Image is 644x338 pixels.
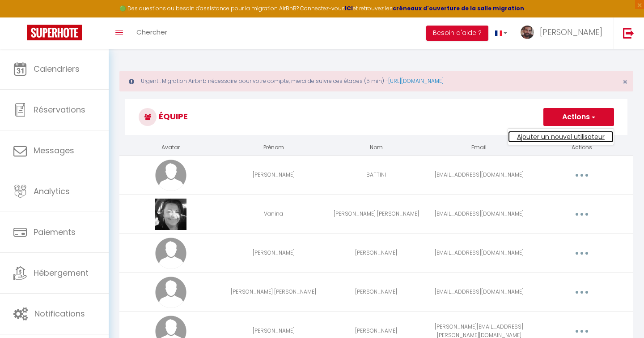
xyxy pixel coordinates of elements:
[222,156,325,195] td: [PERSON_NAME]
[155,277,186,308] img: avatar.png
[222,234,325,273] td: [PERSON_NAME]
[345,4,353,12] a: ICI
[155,160,186,191] img: avatar.png
[155,199,186,230] img: 17083479990157.png
[428,156,530,195] td: [EMAIL_ADDRESS][DOMAIN_NAME]
[325,195,428,234] td: [PERSON_NAME] [PERSON_NAME]
[393,4,524,12] a: créneaux d'ouverture de la salle migration
[119,71,633,91] div: Urgent : Migration Airbnb nécessaire pour votre compte, merci de suivre ces étapes (5 min) -
[130,17,174,49] a: Chercher
[428,273,530,312] td: [EMAIL_ADDRESS][DOMAIN_NAME]
[34,63,80,74] span: Calendriers
[34,226,76,238] span: Paiements
[222,273,325,312] td: [PERSON_NAME] [PERSON_NAME]
[34,308,85,319] span: Notifications
[222,195,325,234] td: Vanina
[125,99,627,135] h3: Équipe
[521,26,534,39] img: ...
[623,27,634,39] img: logout
[7,4,34,30] button: Ouvrir le widget de chat LiveChat
[514,17,614,49] a: ... [PERSON_NAME]
[325,234,428,273] td: [PERSON_NAME]
[388,77,444,85] a: [URL][DOMAIN_NAME]
[428,234,530,273] td: [EMAIL_ADDRESS][DOMAIN_NAME]
[623,78,627,86] button: Close
[222,140,325,156] th: Prénom
[34,104,85,115] span: Réservations
[27,25,82,40] img: Super Booking
[34,145,74,156] span: Messages
[155,238,186,269] img: avatar.png
[530,140,633,156] th: Actions
[428,195,530,234] td: [EMAIL_ADDRESS][DOMAIN_NAME]
[428,140,530,156] th: Email
[34,186,70,197] span: Analytics
[508,131,614,143] a: Ajouter un nouvel utilisateur
[540,26,602,38] span: [PERSON_NAME]
[543,108,614,126] button: Actions
[136,27,167,37] span: Chercher
[325,156,428,195] td: BATTINI
[426,26,488,41] button: Besoin d'aide ?
[325,140,428,156] th: Nom
[623,76,627,87] span: ×
[34,267,89,278] span: Hébergement
[119,140,222,156] th: Avatar
[325,273,428,312] td: [PERSON_NAME]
